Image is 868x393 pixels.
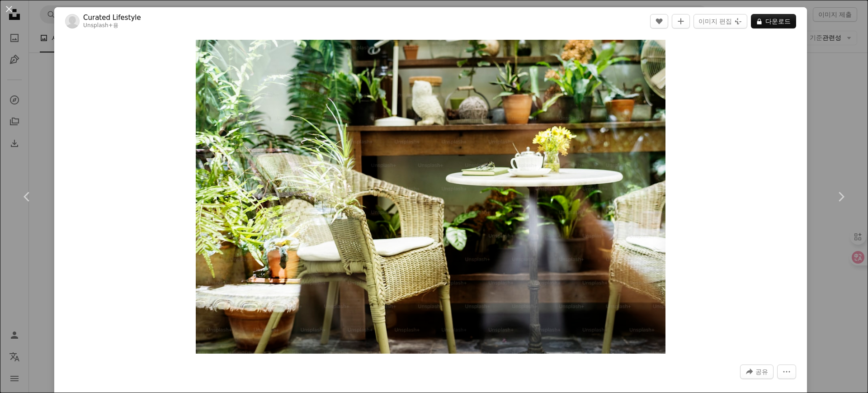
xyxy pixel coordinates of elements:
[740,365,774,379] button: 이 이미지 공유
[65,14,80,28] img: Curated Lifestyle의 프로필로 이동
[777,365,796,379] button: 더 많은 작업
[83,22,113,28] a: Unsplash+
[83,13,141,22] a: Curated Lifestyle
[814,153,868,240] a: 다음
[196,40,666,354] img: 편안한 카페 장식
[751,14,796,28] button: 다운로드
[196,40,666,354] button: 이 이미지 확대
[672,14,690,28] button: 컬렉션에 추가
[693,14,747,28] button: 이미지 편집
[755,365,768,379] span: 공유
[83,22,141,29] div: 용
[650,14,668,28] button: 좋아요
